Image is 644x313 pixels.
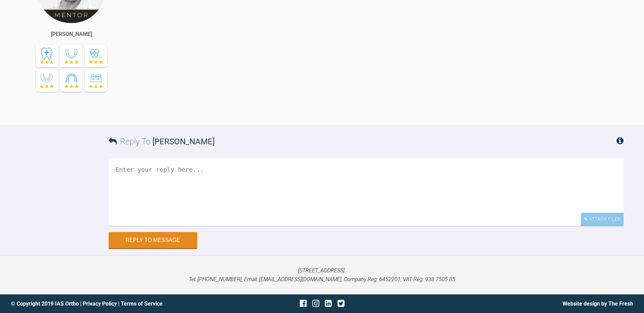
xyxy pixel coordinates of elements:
[152,137,215,146] span: [PERSON_NAME]
[563,300,633,307] a: Website design by The Fresh
[11,299,218,308] div: © Copyright 2019 IAS Ortho | |
[11,266,633,284] p: [STREET_ADDRESS]. Tel: [PHONE_NUMBER], Email: [EMAIL_ADDRESS][DOMAIN_NAME], Company Reg: 6452201,...
[109,232,197,248] button: Reply to Message
[109,135,215,148] h3: Reply To
[581,213,624,226] div: Attach Files
[83,300,117,307] a: Privacy Policy
[121,300,163,307] a: Terms of Service
[51,30,92,39] div: [PERSON_NAME]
